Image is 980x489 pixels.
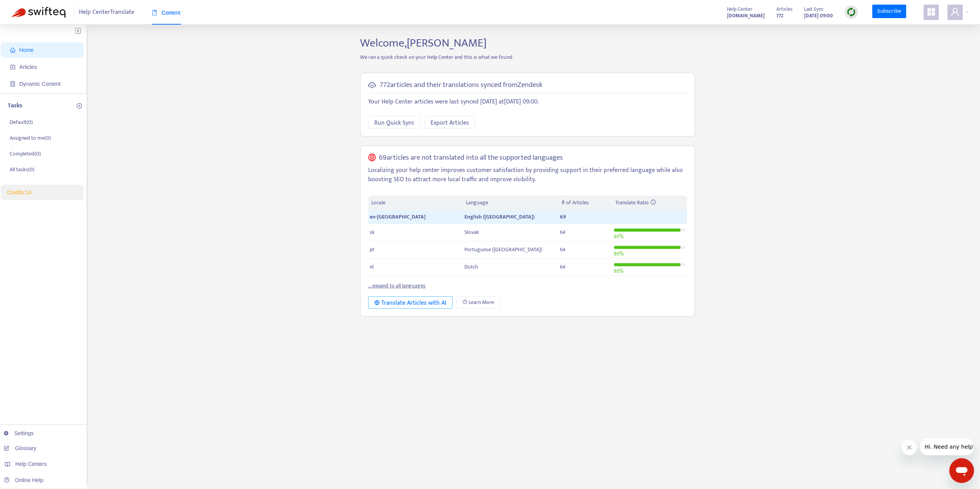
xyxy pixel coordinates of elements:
a: Subscribe [872,5,906,18]
p: Tasks [8,101,22,110]
a: ... expand to all languages [368,281,426,290]
h5: 69 articles are not translated into all the supported languages [379,154,563,162]
iframe: Message from company [920,438,974,455]
span: Portuguese ([GEOGRAPHIC_DATA]) [464,245,542,254]
img: sync.dc5367851b00ba804db3.png [846,7,856,17]
span: book [152,10,157,15]
span: Run Quick Sync [374,118,414,128]
span: en-[GEOGRAPHIC_DATA] [370,212,426,221]
span: Dynamic Content [19,81,60,87]
span: plus-circle [77,103,82,108]
span: 93 % [614,249,623,258]
div: Translate Ratio [615,199,684,207]
strong: 772 [776,12,783,20]
span: global [368,154,376,162]
h5: 772 articles and their translations synced from Zendesk [380,81,543,90]
span: 69 [560,212,566,221]
span: Slovak [464,228,479,237]
span: pt [370,245,374,254]
button: Export Articles [424,116,475,129]
span: 64 [560,228,566,237]
span: 93 % [614,232,623,241]
span: appstore [926,7,936,17]
p: All tasks ( 0 ) [10,165,34,174]
span: user [950,7,960,17]
span: 64 [560,245,566,254]
span: 93 % [614,267,623,275]
span: Hi. Need any help? [5,5,55,12]
th: # of Articles [558,195,612,210]
div: Translate Articles with AI [374,298,446,308]
a: Settings [4,430,34,436]
span: Last Sync [804,5,824,13]
span: Help Center Translate [79,5,134,20]
a: [DOMAIN_NAME] [727,11,765,20]
span: English ([GEOGRAPHIC_DATA]) [464,212,534,221]
span: Help Center [727,5,752,13]
span: Content [152,10,181,16]
a: Online Help [4,477,43,483]
span: Dutch [464,262,478,271]
span: 64 [560,262,566,271]
span: Export Articles [431,118,469,128]
p: Your Help Center articles were last synced [DATE] at [DATE] 09:00 . [368,97,687,107]
button: Run Quick Sync [368,116,420,129]
p: Assigned to me ( 0 ) [10,134,51,142]
p: Localizing your help center improves customer satisfaction by providing support in their preferre... [368,166,687,184]
p: Completed ( 0 ) [10,150,41,158]
button: Translate Articles with AI [368,296,452,309]
span: Articles [19,64,37,70]
p: Default ( 0 ) [10,118,33,126]
span: Articles [776,5,792,13]
a: Glossary [4,445,36,451]
span: sk [370,228,375,237]
th: Language [463,195,558,210]
span: container [10,81,15,87]
a: Learn More [456,296,500,309]
span: account-book [10,64,15,70]
strong: [DOMAIN_NAME] [727,12,765,20]
a: Credits:14 [7,189,32,195]
strong: [DATE] 09:00 [804,12,833,20]
span: Learn More [469,298,494,307]
span: Welcome, [PERSON_NAME] [360,33,487,53]
iframe: Close message [901,440,917,455]
iframe: Button to launch messaging window [949,458,974,483]
span: Help Centers [15,461,47,467]
span: Home [19,47,34,53]
span: cloud-sync [368,81,376,89]
img: Swifteq [12,7,65,18]
span: nl [370,262,374,271]
th: Locale [368,195,463,210]
p: We ran a quick check on your Help Center and this is what we found [354,53,701,61]
span: home [10,47,15,53]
